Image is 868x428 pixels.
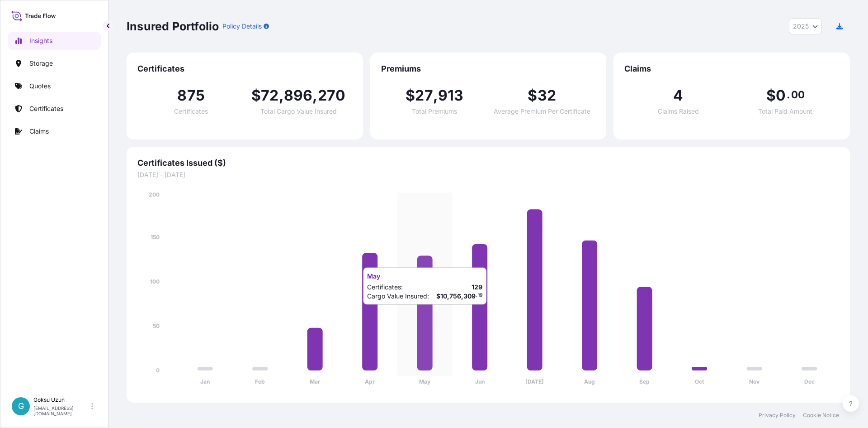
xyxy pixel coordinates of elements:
[29,82,51,91] p: Quotes
[365,378,375,385] tspan: Apr
[29,59,53,68] p: Storage
[177,88,205,103] span: 875
[433,88,438,103] span: ,
[749,378,760,385] tspan: Nov
[29,36,52,45] p: Insights
[419,378,431,385] tspan: May
[8,100,101,118] a: Certificates
[260,108,337,115] span: Total Cargo Value Insured
[791,91,805,98] span: 00
[624,63,839,74] span: Claims
[695,378,704,385] tspan: Oct
[137,63,352,74] span: Certificates
[776,88,786,103] span: 0
[33,405,90,416] p: [EMAIL_ADDRESS][DOMAIN_NAME]
[149,191,160,198] tspan: 200
[8,32,101,50] a: Insights
[312,88,317,103] span: ,
[758,108,812,115] span: Total Paid Amount
[528,88,537,103] span: $
[222,22,262,31] p: Policy Details
[412,108,457,115] span: Total Premiums
[137,158,839,168] span: Certificates Issued ($)
[29,104,63,113] p: Certificates
[538,88,556,103] span: 32
[137,170,839,179] span: [DATE] - [DATE]
[318,88,346,103] span: 270
[33,396,90,404] p: Goksu Uzun
[8,54,101,72] a: Storage
[803,412,839,419] a: Cookie Notice
[494,108,590,115] span: Average Premium Per Certificate
[381,63,596,74] span: Premiums
[789,18,822,34] button: Year Selector
[787,91,790,98] span: .
[584,378,595,385] tspan: Aug
[29,127,49,136] p: Claims
[475,378,485,385] tspan: Jun
[261,88,278,103] span: 72
[174,108,208,115] span: Certificates
[279,88,284,103] span: ,
[525,378,544,385] tspan: [DATE]
[793,22,809,31] span: 2025
[406,88,415,103] span: $
[150,278,160,285] tspan: 100
[156,367,160,374] tspan: 0
[200,378,210,385] tspan: Jan
[251,88,261,103] span: $
[658,108,699,115] span: Claims Raised
[310,378,320,385] tspan: Mar
[639,378,650,385] tspan: Sep
[284,88,313,103] span: 896
[255,378,265,385] tspan: Feb
[415,88,433,103] span: 27
[804,378,815,385] tspan: Dec
[673,88,683,103] span: 4
[759,412,796,419] a: Privacy Policy
[766,88,776,103] span: $
[151,234,160,240] tspan: 150
[8,122,101,140] a: Claims
[127,19,219,34] p: Insured Portfolio
[18,402,24,411] span: G
[153,322,160,329] tspan: 50
[8,77,101,95] a: Quotes
[438,88,464,103] span: 913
